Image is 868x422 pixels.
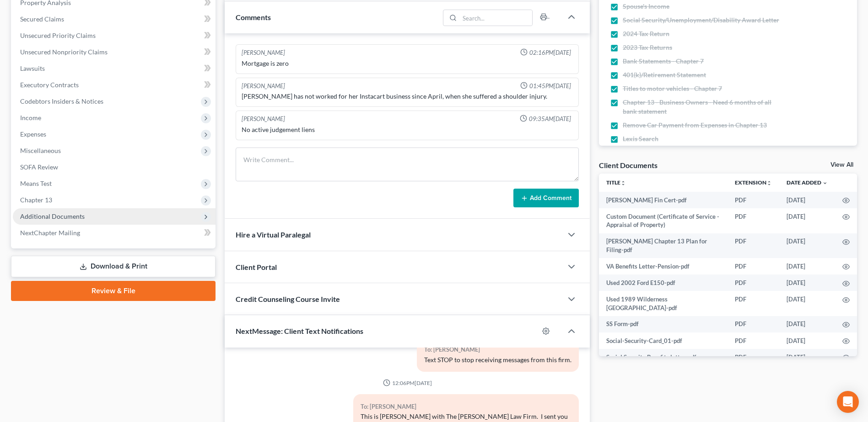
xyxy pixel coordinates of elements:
a: Review & File [11,281,216,301]
span: NextMessage: Client Text Notifications [236,327,363,335]
i: unfold_more [766,180,772,186]
span: 01:45PM[DATE] [529,82,571,90]
span: Secured Claims [20,15,64,23]
div: Client Documents [599,160,658,170]
i: expand_more [822,180,828,186]
div: [PERSON_NAME] [242,48,285,57]
input: Search... [459,10,532,26]
span: 02:16PM[DATE] [529,48,571,57]
a: Download & Print [11,256,216,277]
td: [DATE] [779,274,835,291]
span: 2023 Tax Returns [623,43,672,52]
td: PDF [728,291,779,316]
td: [DATE] [779,349,835,365]
a: SOFA Review [13,159,216,175]
div: [PERSON_NAME] [242,82,285,90]
span: Chapter 13 - Business Owners - Need 6 months of all bank statement [623,98,785,116]
span: Additional Documents [20,212,85,220]
a: Unsecured Priority Claims [13,27,216,44]
td: PDF [728,349,779,365]
a: Executory Contracts [13,77,216,93]
td: PDF [728,233,779,258]
td: PDF [728,274,779,291]
span: Codebtors Insiders & Notices [20,97,103,105]
div: Open Intercom Messenger [837,391,859,413]
td: [DATE] [779,316,835,332]
span: Executory Contracts [20,81,79,89]
span: Client Portal [236,263,277,271]
span: 2024 Tax Return [623,29,669,38]
span: Social Security/Unemployment/Disability Award Letter [623,16,779,25]
td: VA Benefits Letter-Pension-pdf [599,258,728,274]
td: Used 1989 Wilderness [GEOGRAPHIC_DATA]-pdf [599,291,728,316]
span: 09:35AM[DATE] [529,115,571,123]
td: PDF [728,258,779,274]
span: Hire a Virtual Paralegal [236,230,311,239]
span: Income [20,114,41,121]
a: Titleunfold_more [606,179,626,186]
span: Chapter 13 [20,196,52,204]
td: [DATE] [779,233,835,258]
span: Titles to motor vehicles - Chapter 7 [623,84,722,93]
td: [DATE] [779,332,835,349]
div: To: [PERSON_NAME] [361,401,571,412]
td: PDF [728,316,779,332]
i: unfold_more [620,180,626,186]
span: Bank Statements - Chapter 7 [623,57,704,66]
a: Unsecured Nonpriority Claims [13,44,216,60]
td: [DATE] [779,291,835,316]
div: [PERSON_NAME] [242,115,285,123]
a: Extensionunfold_more [735,179,772,186]
span: Unsecured Priority Claims [20,32,96,39]
div: 12:06PM[DATE] [236,379,579,387]
a: View All [830,162,853,168]
span: Lexis Search [623,134,658,143]
span: SOFA Review [20,163,58,171]
span: Credit Counseling Course Invite [236,295,340,303]
span: Expenses [20,130,46,138]
td: Custom Document (Certificate of Service - Appraisal of Property) [599,208,728,233]
span: Lawsuits [20,64,45,72]
span: Miscellaneous [20,147,61,154]
td: PDF [728,192,779,208]
td: [DATE] [779,192,835,208]
a: Secured Claims [13,11,216,27]
div: [PERSON_NAME] has not worked for her Instacart business since April, when she suffered a shoulder... [242,92,573,101]
span: 401(k)/Retirement Statement [623,70,706,79]
div: Mortgage is zero [242,59,573,68]
td: Social-Security-Card_01-pdf [599,332,728,349]
td: [PERSON_NAME] Chapter 13 Plan for Filing-pdf [599,233,728,258]
span: Spouse's Income [623,2,669,11]
div: Text STOP to stop receiving messages from this firm. [424,355,571,364]
a: Date Added expand_more [787,179,828,186]
a: Lawsuits [13,60,216,77]
td: Social Security Benefits letter-pdf [599,349,728,365]
td: PDF [728,208,779,233]
td: [PERSON_NAME] Fin Cert-pdf [599,192,728,208]
td: [DATE] [779,208,835,233]
div: No active judgement liens [242,125,573,134]
td: Used 2002 Ford E150-pdf [599,274,728,291]
span: Means Test [20,179,52,187]
button: Add Comment [513,189,579,208]
span: Unsecured Nonpriority Claims [20,48,108,56]
span: Remove Car Payment from Expenses in Chapter 13 [623,121,767,130]
a: NextChapter Mailing [13,225,216,241]
span: Comments [236,13,271,21]
span: NextChapter Mailing [20,229,80,237]
td: PDF [728,332,779,349]
td: SS Form-pdf [599,316,728,332]
td: [DATE] [779,258,835,274]
div: To: [PERSON_NAME] [424,344,571,355]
